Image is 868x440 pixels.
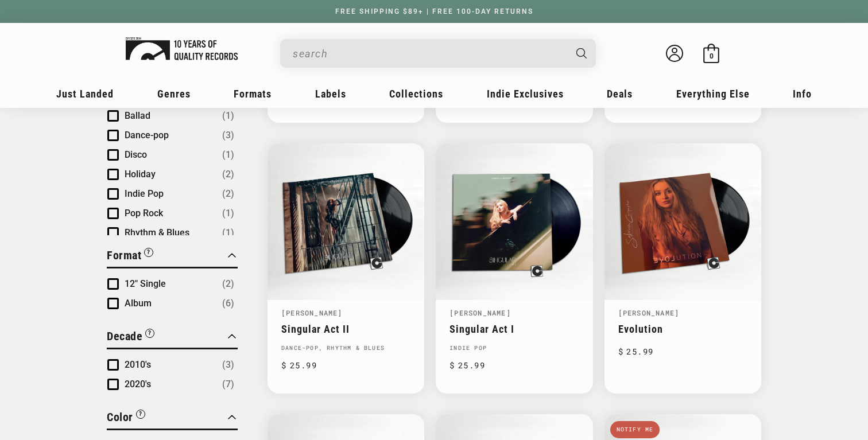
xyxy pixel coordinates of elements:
[449,323,579,335] a: Singular Act I
[222,148,234,162] span: Number of products: (1)
[618,323,747,335] a: Evolution
[793,88,812,100] span: Info
[280,39,596,68] div: Search
[315,88,346,100] span: Labels
[324,7,545,15] a: FREE SHIPPING $89+ | FREE 100-DAY RETURNS
[607,88,633,100] span: Deals
[676,88,750,100] span: Everything Else
[125,379,151,390] span: 2020's
[107,408,145,429] button: Filter by Color
[222,358,234,372] span: Number of products: (3)
[567,39,598,68] button: Search
[107,248,141,262] span: Format
[222,297,234,310] span: Number of products: (6)
[125,130,169,141] span: Dance-pop
[222,168,234,181] span: Number of products: (2)
[125,188,164,199] span: Indie Pop
[107,247,153,267] button: Filter by Format
[125,149,147,160] span: Disco
[125,298,152,309] span: Album
[487,88,564,100] span: Indie Exclusives
[710,52,714,60] span: 0
[125,208,163,219] span: Pop Rock
[125,227,189,238] span: Rhythm & Blues
[293,42,565,65] input: When autocomplete results are available use up and down arrows to review and enter to select
[222,377,234,391] span: Number of products: (7)
[125,169,156,180] span: Holiday
[449,308,511,317] a: [PERSON_NAME]
[234,88,272,100] span: Formats
[56,88,114,100] span: Just Landed
[222,109,234,123] span: Number of products: (1)
[222,207,234,220] span: Number of products: (1)
[107,328,154,348] button: Filter by Decade
[125,110,150,121] span: Ballad
[125,278,166,289] span: 12" Single
[157,88,191,100] span: Genres
[618,308,680,317] a: [PERSON_NAME]
[107,329,142,343] span: Decade
[222,226,234,240] span: Number of products: (1)
[107,410,133,424] span: Color
[222,187,234,201] span: Number of products: (2)
[125,359,151,370] span: 2010's
[389,88,443,100] span: Collections
[126,37,238,60] img: Hover Logo
[222,129,234,142] span: Number of products: (3)
[281,308,343,317] a: [PERSON_NAME]
[222,277,234,291] span: Number of products: (2)
[281,323,410,335] a: Singular Act II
